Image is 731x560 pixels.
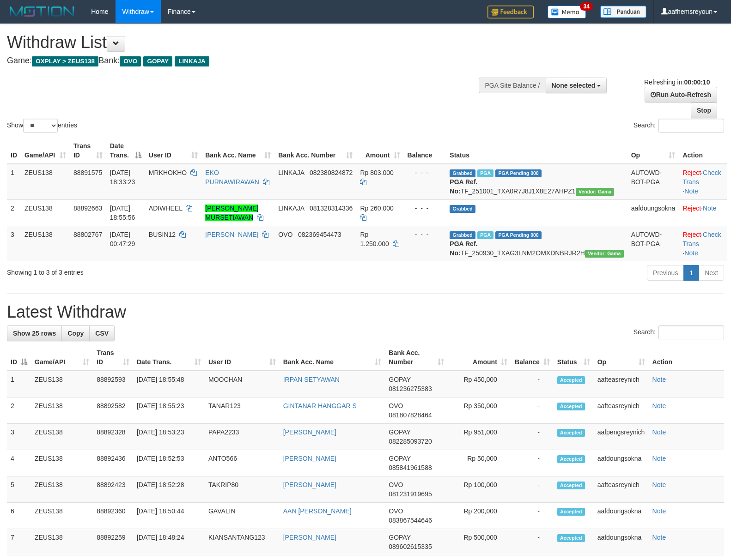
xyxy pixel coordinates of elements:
[283,534,336,541] a: [PERSON_NAME]
[89,325,115,341] a: CSV
[408,168,443,177] div: - - -
[7,344,31,371] th: ID: activate to sort column descending
[93,529,133,555] td: 88892259
[495,169,542,177] span: PGA Pending
[548,6,586,18] img: Button%20Memo.svg
[652,402,666,409] a: Note
[450,169,475,177] span: Grabbed
[652,481,666,488] a: Note
[95,330,109,337] span: CSV
[110,205,135,221] span: [DATE] 18:55:56
[73,205,102,212] span: 88892663
[448,476,511,503] td: Rp 100,000
[61,325,90,341] a: Copy
[106,138,145,164] th: Date Trans.: activate to sort column descending
[511,450,554,476] td: -
[580,2,592,11] span: 34
[557,455,585,463] span: Accepted
[283,455,336,462] a: [PERSON_NAME]
[647,265,684,281] a: Previous
[576,188,615,196] span: Vendor URL: https://trx31.1velocity.biz
[554,344,594,371] th: Status: activate to sort column ascending
[450,178,477,195] b: PGA Ref. No:
[511,503,554,529] td: -
[283,481,336,488] a: [PERSON_NAME]
[133,503,205,529] td: [DATE] 18:50:44
[7,325,62,341] a: Show 25 rows
[652,428,666,436] a: Note
[389,411,432,419] span: Copy 081807828464 to clipboard
[594,424,649,450] td: aafpengsreynich
[652,507,666,515] a: Note
[93,424,133,450] td: 88892328
[448,450,511,476] td: Rp 50,000
[557,482,585,489] span: Accepted
[133,344,205,371] th: Date Trans.: activate to sort column ascending
[360,169,393,176] span: Rp 803.000
[691,102,717,118] a: Stop
[133,529,205,555] td: [DATE] 18:48:24
[594,529,649,555] td: aafdoungsokna
[93,450,133,476] td: 88892436
[658,325,724,339] input: Search:
[684,187,698,195] a: Note
[205,397,280,424] td: TANAR123
[594,371,649,397] td: aafteasreynich
[110,169,135,186] span: [DATE] 18:33:23
[557,376,585,384] span: Accepted
[389,376,410,383] span: GOPAY
[652,376,666,383] a: Note
[511,344,554,371] th: Balance: activate to sort column ascending
[283,507,352,515] a: AAN [PERSON_NAME]
[73,231,102,238] span: 88802767
[627,199,679,226] td: aafdoungsokna
[627,164,679,200] td: AUTOWD-BOT-PGA
[73,169,102,176] span: 88891575
[594,476,649,503] td: aafteasreynich
[133,450,205,476] td: [DATE] 18:52:53
[31,450,93,476] td: ZEUS138
[7,264,298,277] div: Showing 1 to 3 of 3 entries
[143,56,172,66] span: GOPAY
[205,476,280,503] td: TAKRIP80
[93,397,133,424] td: 88892582
[546,78,607,93] button: None selected
[557,403,585,410] span: Accepted
[389,385,432,392] span: Copy 081236275383 to clipboard
[511,424,554,450] td: -
[93,476,133,503] td: 88892423
[205,424,280,450] td: PAPA2233
[495,231,542,239] span: PGA Pending
[679,164,727,200] td: · ·
[298,231,341,238] span: Copy 082369454473 to clipboard
[175,56,209,66] span: LINKAJA
[679,226,727,261] td: · ·
[360,231,389,247] span: Rp 1.250.000
[448,424,511,450] td: Rp 951,000
[149,169,187,176] span: MRKHOKHO
[205,231,258,238] a: [PERSON_NAME]
[274,138,356,164] th: Bank Acc. Number: activate to sort column ascending
[7,226,21,261] td: 3
[408,204,443,213] div: - - -
[7,476,31,503] td: 5
[31,424,93,450] td: ZEUS138
[149,231,176,238] span: BUSIN12
[477,231,493,239] span: Marked by aafsreyleap
[31,476,93,503] td: ZEUS138
[93,344,133,371] th: Trans ID: activate to sort column ascending
[511,371,554,397] td: -
[7,199,21,226] td: 2
[389,402,403,409] span: OVO
[649,344,724,371] th: Action
[356,138,403,164] th: Amount: activate to sort column ascending
[389,507,403,515] span: OVO
[594,450,649,476] td: aafdoungsokna
[385,344,447,371] th: Bank Acc. Number: activate to sort column ascending
[684,78,710,86] strong: 00:00:10
[23,119,58,132] select: Showentries
[7,119,77,132] label: Show entries
[585,250,624,258] span: Vendor URL: https://trx31.1velocity.biz
[389,438,432,445] span: Copy 082285093720 to clipboard
[7,397,31,424] td: 2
